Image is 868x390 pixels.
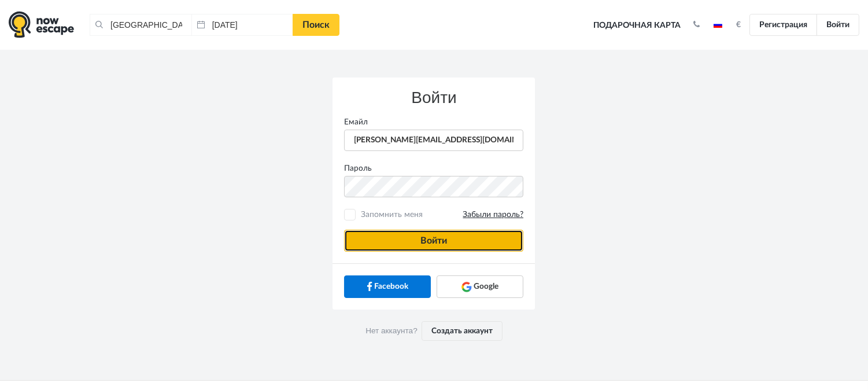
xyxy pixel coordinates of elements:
[9,11,74,38] img: logo
[737,21,741,29] strong: €
[589,13,685,38] a: Подарочная карта
[474,281,498,292] span: Google
[817,14,859,36] a: Войти
[374,281,408,292] span: Facebook
[358,209,523,220] span: Запомнить меня
[749,14,817,36] a: Регистрация
[714,22,722,28] img: ru.jpg
[463,209,523,220] a: Забыли пароль?
[344,275,431,297] a: Facebook
[191,14,293,36] input: Дата
[333,310,535,352] div: Нет аккаунта?
[437,275,523,297] a: Google
[346,211,354,219] input: Запомнить меняЗабыли пароль?
[90,14,191,36] input: Город или название квеста
[335,116,532,128] label: Емайл
[344,89,523,107] h3: Войти
[731,19,747,31] button: €
[344,230,523,252] button: Войти
[293,14,339,36] a: Поиск
[422,321,503,341] a: Создать аккаунт
[335,163,532,174] label: Пароль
